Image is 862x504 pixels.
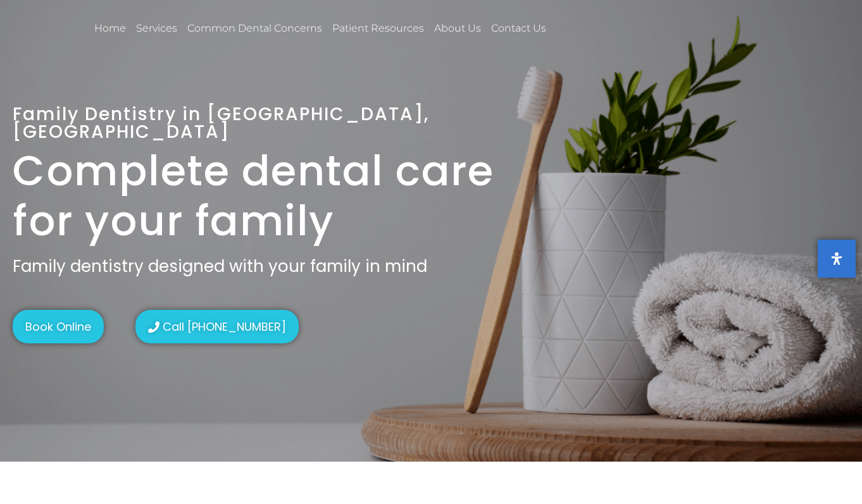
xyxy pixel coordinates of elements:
p: Family dentistry designed with your family in mind [13,256,849,276]
span: Call [PHONE_NUMBER] [163,319,286,334]
span: Book Online [25,319,91,334]
a: Common Dental Concerns [185,14,324,43]
a: Services [134,14,179,43]
a: Home [92,14,128,43]
button: Open Accessibility Panel [818,240,856,278]
a: Contact Us [489,14,548,43]
a: Patient Resources [330,14,426,43]
h1: Family Dentistry in [GEOGRAPHIC_DATA], [GEOGRAPHIC_DATA] [13,106,504,141]
a: About Us [432,14,483,43]
a: Book Online [13,310,104,343]
nav: Menu [92,14,591,43]
h2: Complete dental care for your family [13,146,504,246]
a: Call [PHONE_NUMBER] [135,310,299,343]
